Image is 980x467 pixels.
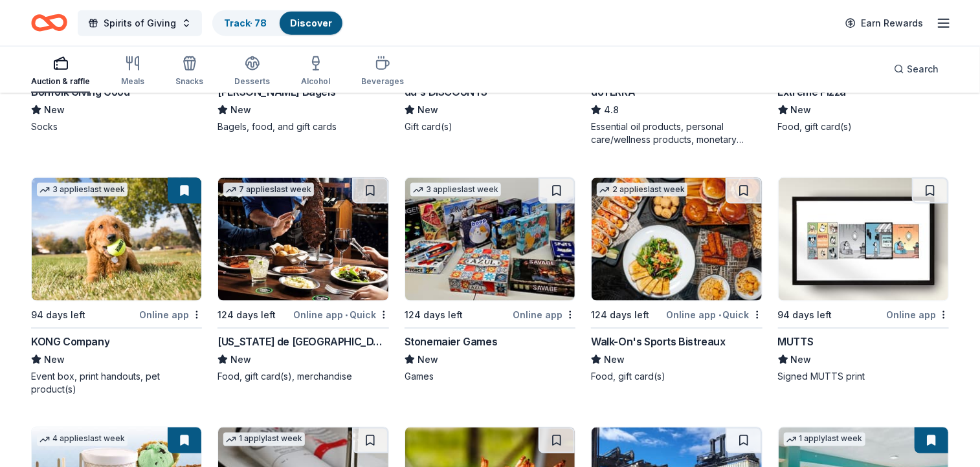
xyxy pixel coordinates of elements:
a: Earn Rewards [838,12,931,35]
div: 7 applies last week [223,183,314,197]
span: • [345,310,348,320]
div: Online app [886,307,949,323]
button: Beverages [361,50,404,93]
div: Alcohol [301,76,330,87]
span: New [791,352,812,367]
div: 3 applies last week [37,183,128,197]
a: Image for Walk-On's Sports Bistreaux 2 applieslast week124 days leftOnline app•QuickWalk-On's Spo... [591,177,762,383]
span: New [604,352,625,367]
div: 124 days left [405,307,463,323]
button: Track· 78Discover [212,10,344,36]
a: Image for Stonemaier Games3 applieslast week124 days leftOnline appStonemaier GamesNewGames [405,177,575,383]
span: New [230,102,251,118]
a: Image for KONG Company3 applieslast week94 days leftOnline appKONG CompanyNewEvent box, print han... [31,177,202,396]
button: Search [884,56,949,82]
span: • [718,310,721,320]
div: KONG Company [31,334,109,349]
div: 124 days left [591,307,649,323]
button: Meals [121,50,144,93]
span: New [44,352,65,367]
span: New [44,102,65,118]
img: Image for Texas de Brazil [218,178,388,301]
a: Image for MUTTS94 days leftOnline appMUTTSNewSigned MUTTS print [778,177,949,383]
div: 94 days left [31,307,85,323]
div: Online app [513,307,575,323]
div: Stonemaier Games [405,334,498,349]
div: 124 days left [217,307,276,323]
div: Food, gift card(s) [591,370,762,383]
div: Auction & raffle [31,76,90,87]
div: Online app Quick [667,307,763,323]
div: 94 days left [778,307,832,323]
img: Image for MUTTS [779,178,948,301]
span: New [418,352,438,367]
div: Signed MUTTS print [778,370,949,383]
span: New [230,352,251,367]
span: New [418,102,438,118]
div: Beverages [361,76,404,87]
div: Walk-On's Sports Bistreaux [591,334,726,349]
span: New [791,102,812,118]
span: Search [907,61,939,77]
div: 2 applies last week [597,183,687,197]
div: Online app [139,307,202,323]
a: Home [31,8,67,38]
button: Desserts [234,50,270,93]
div: 3 applies last week [410,183,501,197]
span: Spirits of Giving [104,16,176,31]
div: Socks [31,120,202,133]
a: Track· 78 [224,17,267,28]
div: Food, gift card(s) [778,120,949,133]
button: Spirits of Giving [78,10,202,36]
div: Bagels, food, and gift cards [217,120,388,133]
div: 1 apply last week [784,433,865,446]
img: Image for Walk-On's Sports Bistreaux [592,178,761,301]
div: 1 apply last week [223,433,305,446]
div: 4 applies last week [37,433,128,446]
div: Event box, print handouts, pet product(s) [31,370,202,396]
div: [US_STATE] de [GEOGRAPHIC_DATA] [217,334,388,349]
div: Desserts [234,76,270,87]
span: 4.8 [604,102,619,118]
img: Image for Stonemaier Games [405,178,575,301]
div: Online app Quick [293,307,389,323]
img: Image for KONG Company [32,178,201,301]
div: Food, gift card(s), merchandise [217,370,388,383]
div: Games [405,370,575,383]
div: Snacks [175,76,203,87]
div: MUTTS [778,334,814,349]
div: Essential oil products, personal care/wellness products, monetary donations [591,120,762,146]
div: Gift card(s) [405,120,575,133]
button: Auction & raffle [31,50,90,93]
div: Meals [121,76,144,87]
a: Discover [290,17,332,28]
a: Image for Texas de Brazil7 applieslast week124 days leftOnline app•Quick[US_STATE] de [GEOGRAPHIC... [217,177,388,383]
button: Alcohol [301,50,330,93]
button: Snacks [175,50,203,93]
